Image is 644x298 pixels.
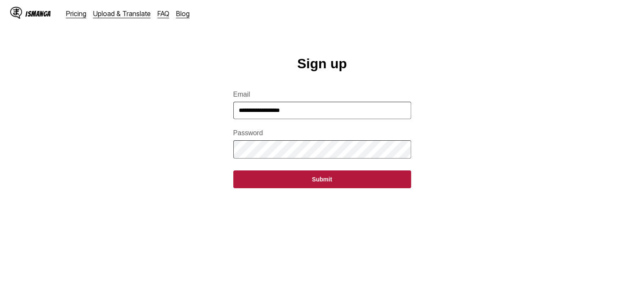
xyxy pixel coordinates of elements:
a: Pricing [66,9,86,18]
a: Upload & Translate [93,9,151,18]
label: Email [233,91,411,98]
button: Submit [233,170,411,188]
img: IsManga Logo [10,7,22,19]
h1: Sign up [297,56,347,72]
a: Blog [176,9,190,18]
a: IsManga LogoIsManga [10,7,66,20]
a: FAQ [158,9,169,18]
label: Password [233,129,411,137]
div: IsManga [25,10,51,18]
